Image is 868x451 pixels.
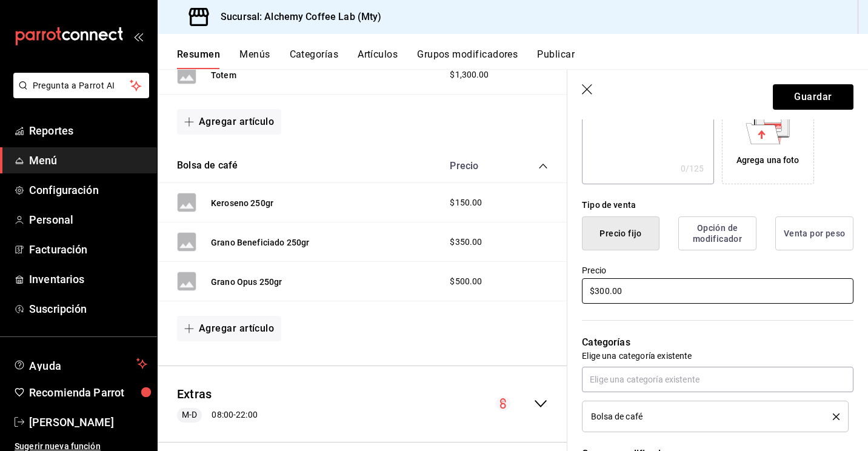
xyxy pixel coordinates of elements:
button: Agregar artículo [177,316,281,341]
button: Menús [239,48,270,69]
button: Grupos modificadores [417,48,518,69]
div: collapse-menu-row [158,376,567,432]
div: Agrega una foto [736,154,800,167]
span: Reportes [29,122,147,139]
span: Personal [29,212,147,228]
button: Precio fijo [582,216,659,250]
button: Grano Opus 250gr [211,276,282,288]
span: Inventarios [29,271,147,287]
button: Agregar artículo [177,109,281,135]
span: Bolsa de café [591,412,643,421]
button: Bolsa de café [177,159,238,173]
button: Totem [211,69,236,81]
span: Facturación [29,241,147,258]
button: Keroseno 250gr [211,197,273,209]
p: Categorías [582,335,853,350]
input: Elige una categoría existente [582,367,853,392]
div: Agrega una foto [725,95,811,181]
button: Extras [177,386,212,403]
span: Pregunta a Parrot AI [33,79,130,92]
label: Precio [582,266,853,275]
span: Recomienda Parrot [29,384,147,401]
div: navigation tabs [177,48,868,69]
span: Configuración [29,182,147,198]
button: open_drawer_menu [133,32,143,41]
button: Venta por peso [775,216,853,250]
button: Artículos [358,48,398,69]
button: Opción de modificador [678,216,756,250]
a: Pregunta a Parrot AI [8,88,149,101]
button: Resumen [177,48,220,69]
div: Tipo de venta [582,199,853,212]
p: Elige una categoría existente [582,350,853,362]
span: Ayuda [29,356,132,371]
span: $500.00 [450,275,482,288]
span: Suscripción [29,301,147,317]
button: Publicar [537,48,575,69]
div: Precio [438,160,515,172]
span: $350.00 [450,236,482,249]
input: $0.00 [582,278,853,304]
span: M-D [177,409,202,421]
div: 08:00 - 22:00 [177,408,258,423]
button: delete [824,413,840,420]
div: 0 /125 [681,162,704,175]
button: collapse-category-row [538,161,548,171]
span: $1,300.00 [450,68,489,81]
button: Pregunta a Parrot AI [13,73,149,98]
span: [PERSON_NAME] [29,414,147,430]
button: Categorías [290,48,339,69]
button: Guardar [773,84,853,110]
button: Grano Beneficiado 250gr [211,236,309,249]
span: Menú [29,152,147,169]
span: $150.00 [450,196,482,209]
h3: Sucursal: Alchemy Coffee Lab (Mty) [211,10,381,24]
